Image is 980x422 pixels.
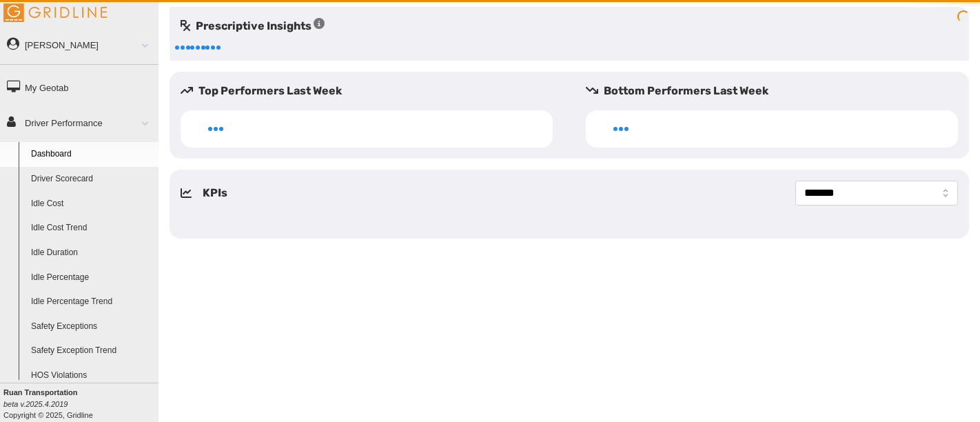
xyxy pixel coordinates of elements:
a: Driver Scorecard [25,167,159,192]
h5: Prescriptive Insights [181,18,325,34]
a: HOS Violations [25,363,159,388]
a: Safety Exceptions [25,314,159,339]
a: Safety Exception Trend [25,339,159,363]
h5: Bottom Performers Last Week [586,83,969,99]
a: Dashboard [25,142,159,167]
h5: KPIs [203,185,227,201]
a: Idle Percentage Trend [25,290,159,314]
img: Gridline [3,3,107,22]
div: Copyright © 2025, Gridline [3,387,159,421]
a: Idle Cost Trend [25,216,159,241]
a: Idle Duration [25,241,159,265]
a: Idle Cost [25,192,159,217]
b: Ruan Transportation [3,388,78,396]
i: beta v.2025.4.2019 [3,400,68,408]
h5: Top Performers Last Week [181,83,564,99]
a: Idle Percentage [25,265,159,290]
